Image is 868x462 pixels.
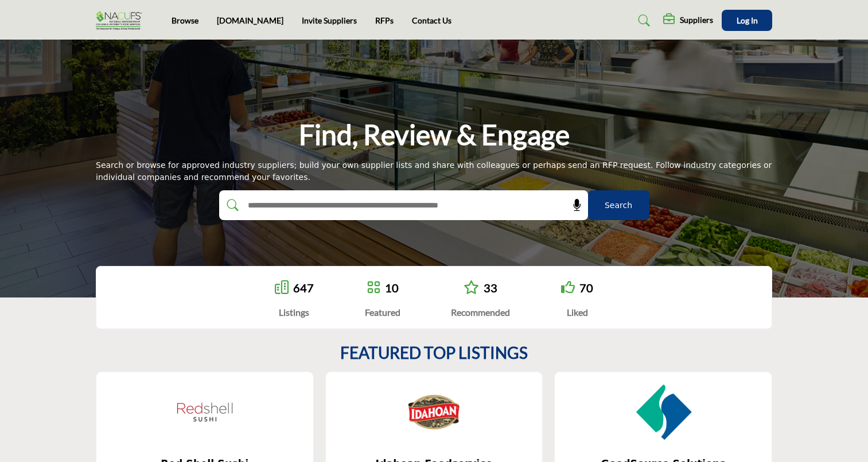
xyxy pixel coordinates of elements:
a: Invite Suppliers [302,15,357,25]
button: Search [588,190,649,220]
a: 647 [293,281,314,295]
a: Contact Us [412,15,451,25]
a: Go to Recommended [464,280,479,296]
a: RFPs [375,15,394,25]
a: Go to Featured [367,280,380,296]
a: 33 [484,281,497,295]
span: Log In [737,15,758,25]
div: Recommended [451,306,510,319]
div: Search or browse for approved industry suppliers; build your own supplier lists and share with co... [96,159,772,183]
div: Liked [561,306,593,319]
span: Search [605,199,632,212]
a: 70 [579,281,593,295]
h2: FEATURED TOP LISTINGS [340,343,528,363]
img: Red Shell Sushi [176,383,233,441]
div: Featured [365,306,400,319]
img: GoodSource Solutions [635,383,692,441]
h1: Find, Review & Engage [299,117,570,152]
a: [DOMAIN_NAME] [217,15,283,25]
button: Log In [722,10,772,31]
h5: Suppliers [680,15,713,25]
a: Search [627,11,657,30]
img: Idahoan Foodservice [405,383,462,441]
a: 10 [385,281,399,295]
img: Site Logo [96,11,147,30]
i: Go to Liked [561,280,575,294]
a: Browse [172,15,198,25]
div: Suppliers [663,14,713,28]
div: Listings [275,306,314,319]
